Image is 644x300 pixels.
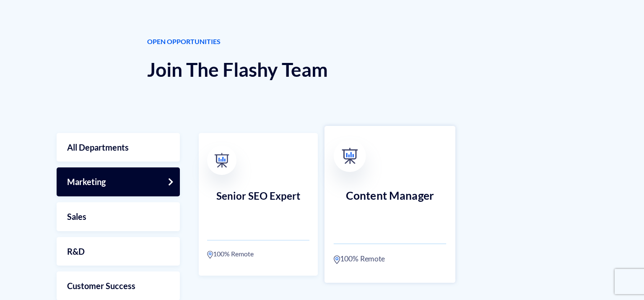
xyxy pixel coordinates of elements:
span: 100% Remote [340,253,385,264]
img: location.svg [207,250,213,259]
a: Sales [57,202,180,231]
span: 100% Remote [213,249,254,259]
h3: Senior SEO Expert [207,190,309,224]
img: 03.png [342,148,358,164]
h1: Join The Flashy Team [147,59,497,81]
img: location.svg [334,255,340,264]
a: R&D [57,237,180,266]
img: 03.png [215,153,229,167]
h3: Content Manager [334,189,446,226]
a: Senior SEO Expert 100% Remote [199,133,318,276]
a: Content Manager 100% Remote [325,126,455,283]
a: All Departments [57,133,180,162]
a: Marketing [57,167,180,196]
span: OPEN OPPORTUNITIES [147,37,497,47]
